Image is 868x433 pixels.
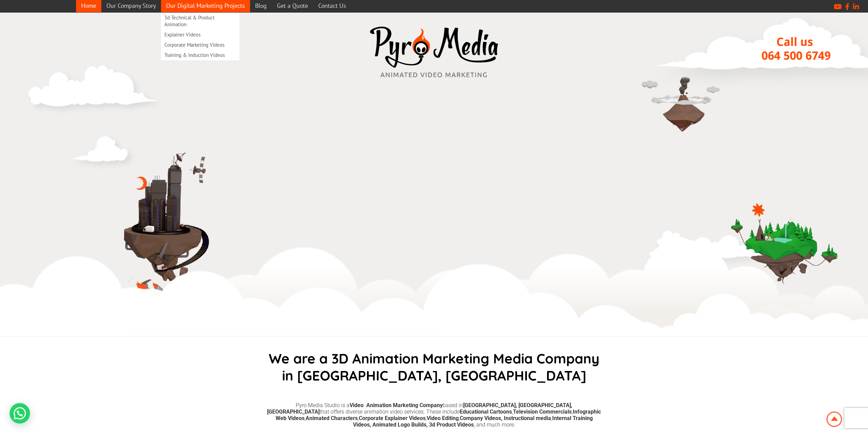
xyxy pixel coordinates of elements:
a: Corporate Marketing Videos [161,40,239,50]
b: Animated Characters [306,415,358,421]
b: Television Commercials [513,408,572,415]
b: Video Editing [427,415,459,421]
img: video marketing company durban [724,183,843,302]
b: Company Videos, Instructional media [460,415,551,421]
img: Animation Studio South Africa [825,410,843,428]
img: explainer videos durban [62,142,233,335]
img: video production [25,64,165,117]
img: corporate videos [69,132,141,174]
b: Internal Training Videos, Animated Logo Builds, 3d Product Videos [353,415,593,428]
a: video marketing media company westville durban logo [366,23,502,83]
b: Corporate Explainer Videos [359,415,426,421]
b: Infographic Web Videos [276,408,601,421]
img: video marketing media company westville durban logo [366,23,502,82]
strong: [GEOGRAPHIC_DATA], [GEOGRAPHIC_DATA], [GEOGRAPHIC_DATA] [267,402,572,415]
img: explainer videos [647,227,767,269]
a: Explainer Videos [161,30,239,40]
strong: Video Animation Marketing Company [350,402,443,408]
a: 3d Technical & Product Animation [161,13,239,30]
h1: We are a 3D Animation Marketing Media Company in [GEOGRAPHIC_DATA], [GEOGRAPHIC_DATA] [264,350,605,384]
img: media company durban [639,60,724,145]
a: Training & Induction Videos [161,50,239,60]
p: Pyro Media Studio is a based in that offers diverse animation video services. These include , , ,... [267,402,601,428]
b: Educational Cartoons [460,408,512,415]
